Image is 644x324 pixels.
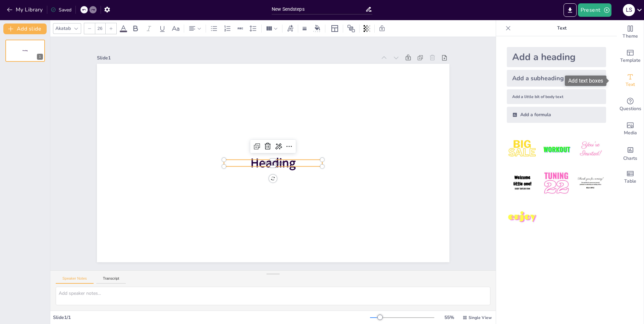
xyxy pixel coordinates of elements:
div: Border settings [301,23,308,34]
div: Add a table [617,165,644,189]
img: 5.jpeg [541,168,572,199]
div: Add text boxes [617,68,644,93]
img: 3.jpeg [575,134,606,165]
div: Add a formula [507,107,606,123]
span: Questions [620,105,641,112]
span: Single View [469,315,492,320]
input: Insert title [272,4,365,14]
span: Charts [623,155,637,162]
button: Speaker Notes [56,276,94,284]
span: Template [620,57,641,64]
div: 1 [5,40,45,62]
p: Text [514,20,610,36]
button: Present [578,3,611,17]
span: Body text [272,138,289,158]
div: Background color [312,25,322,32]
img: 1.jpeg [507,134,538,165]
span: Heading [22,50,28,52]
div: Add images, graphics, shapes or video [617,117,644,141]
img: 4.jpeg [507,168,538,199]
div: 1 [37,54,43,60]
span: Media [624,129,637,137]
button: L S [623,3,635,17]
span: Table [624,178,636,185]
div: 55 % [441,314,457,321]
div: Text effects [285,23,295,34]
span: Theme [623,33,638,40]
div: Akatab [54,24,72,33]
button: Add slide [3,24,47,34]
div: Slide 1 / 1 [53,314,370,321]
button: My Library [5,4,46,15]
div: Add a little bit of body text [507,89,606,104]
img: 2.jpeg [541,134,572,165]
div: L S [623,4,635,16]
button: Export to PowerPoint [563,3,577,17]
img: 7.jpeg [507,202,538,233]
span: Text [626,81,635,88]
div: Add a subheading [507,70,606,87]
div: Saved [51,7,71,13]
div: Column Count [264,23,279,34]
div: Add ready made slides [617,44,644,68]
img: 6.jpeg [575,168,606,199]
div: Add a heading [507,47,606,67]
div: Add charts and graphs [617,141,644,165]
button: Transcript [96,276,126,284]
div: Get real-time input from your audience [617,93,644,117]
div: Change the overall theme [617,20,644,44]
span: Body text [24,50,26,51]
div: Layout [329,23,340,34]
div: Add text boxes [565,76,606,86]
span: Position [347,25,355,33]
